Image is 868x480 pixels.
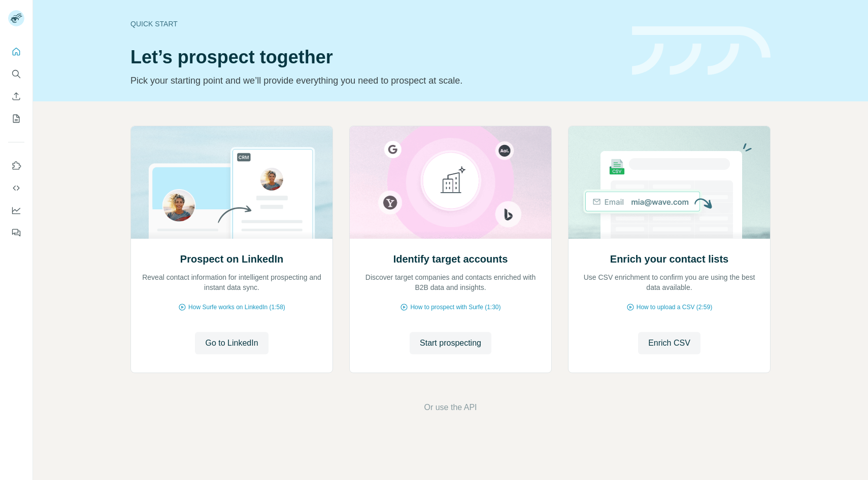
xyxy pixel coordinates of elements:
[130,47,620,67] h1: Let’s prospect together
[632,26,771,76] img: banner
[188,303,285,312] span: How Surfe works on LinkedIn (1:58)
[410,332,491,354] button: Start prospecting
[8,43,24,61] button: Quick start
[360,272,541,292] p: Discover target companies and contacts enriched with B2B data and insights.
[130,126,333,239] img: Prospect on LinkedIn
[130,73,620,88] p: Pick your starting point and we’ll provide everything you need to prospect at scale.
[180,252,283,266] h2: Prospect on LinkedIn
[8,201,24,219] button: Dashboard
[424,401,477,414] button: Or use the API
[8,224,24,242] button: Feedback
[410,303,500,312] span: How to prospect with Surfe (1:30)
[420,337,481,349] span: Start prospecting
[195,332,268,354] button: Go to LinkedIn
[8,65,24,83] button: Search
[8,87,24,105] button: Enrich CSV
[648,337,690,349] span: Enrich CSV
[8,179,24,197] button: Use Surfe API
[205,337,258,349] span: Go to LinkedIn
[610,252,728,266] h2: Enrich your contact lists
[568,126,771,239] img: Enrich your contact lists
[141,272,322,292] p: Reveal contact information for intelligent prospecting and instant data sync.
[637,303,712,312] span: How to upload a CSV (2:59)
[8,157,24,175] button: Use Surfe on LinkedIn
[579,272,760,292] p: Use CSV enrichment to confirm you are using the best data available.
[349,126,552,239] img: Identify target accounts
[393,252,508,266] h2: Identify target accounts
[8,109,24,128] button: My lists
[638,332,700,354] button: Enrich CSV
[130,19,620,29] div: Quick start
